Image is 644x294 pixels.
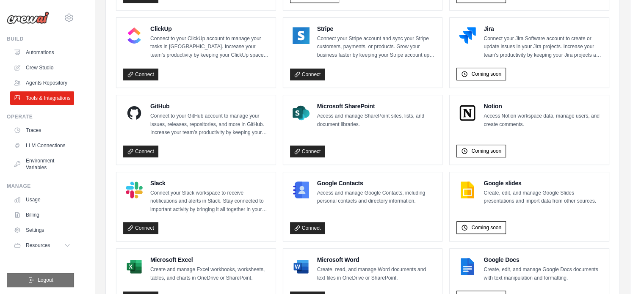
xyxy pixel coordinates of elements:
a: Usage [10,193,74,206]
p: Access and manage SharePoint sites, lists, and document libraries. [317,112,436,129]
a: Tools & Integrations [10,91,74,105]
img: Jira Logo [459,27,476,44]
h4: Jira [484,25,602,33]
span: Logout [38,277,53,283]
a: Crew Studio [10,61,74,74]
div: Operate [7,113,74,120]
p: Create, edit, and manage Google Docs documents with text manipulation and formatting. [484,266,602,282]
button: Logout [7,273,74,287]
span: Coming soon [471,224,501,231]
img: Microsoft Word Logo [293,258,310,275]
a: Traces [10,124,74,137]
p: Create, read, and manage Word documents and text files in OneDrive or SharePoint. [317,266,436,282]
img: Google Contacts Logo [293,181,310,198]
h4: Google Contacts [317,179,436,187]
img: Google slides Logo [459,181,476,198]
h4: Microsoft Word [317,256,436,264]
p: Connect to your GitHub account to manage your issues, releases, repositories, and more in GitHub.... [150,112,269,137]
img: ClickUp Logo [126,27,143,44]
img: Slack Logo [126,181,143,198]
span: Resources [26,242,50,249]
div: Build [7,36,74,42]
h4: GitHub [150,102,269,110]
p: Connect to your ClickUp account to manage your tasks in [GEOGRAPHIC_DATA]. Increase your team’s p... [150,35,269,60]
h4: Slack [150,179,269,187]
a: Connect [123,69,158,80]
h4: ClickUp [150,25,269,33]
p: Connect your Slack workspace to receive notifications and alerts in Slack. Stay connected to impo... [150,189,269,214]
h4: Stripe [317,25,436,33]
h4: Microsoft SharePoint [317,102,436,110]
span: Coming soon [471,71,501,77]
button: Resources [10,239,74,252]
p: Access and manage Google Contacts, including personal contacts and directory information. [317,189,436,206]
h4: Microsoft Excel [150,256,269,264]
h4: Notion [484,102,602,110]
a: Settings [10,223,74,237]
a: Connect [290,146,325,157]
span: Coming soon [471,148,501,154]
p: Create, edit, and manage Google Slides presentations and import data from other sources. [484,189,602,206]
img: Notion Logo [459,104,476,121]
p: Create and manage Excel workbooks, worksheets, tables, and charts in OneDrive or SharePoint. [150,266,269,282]
a: Environment Variables [10,154,74,174]
p: Connect your Stripe account and sync your Stripe customers, payments, or products. Grow your busi... [317,35,436,60]
img: Microsoft SharePoint Logo [293,104,310,121]
img: Logo [7,11,49,24]
p: Connect your Jira Software account to create or update issues in your Jira projects. Increase you... [484,35,602,60]
img: GitHub Logo [126,104,143,121]
h4: Google Docs [484,256,602,264]
a: Billing [10,208,74,222]
a: Agents Repository [10,76,74,90]
img: Google Docs Logo [459,258,476,275]
a: Connect [290,222,325,234]
p: Access Notion workspace data, manage users, and create comments. [484,112,602,129]
a: Connect [123,146,158,157]
img: Stripe Logo [293,27,310,44]
div: Manage [7,183,74,190]
a: Connect [290,69,325,80]
img: Microsoft Excel Logo [126,258,143,275]
h4: Google slides [484,179,602,187]
a: Automations [10,46,74,59]
a: LLM Connections [10,139,74,152]
a: Connect [123,222,158,234]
